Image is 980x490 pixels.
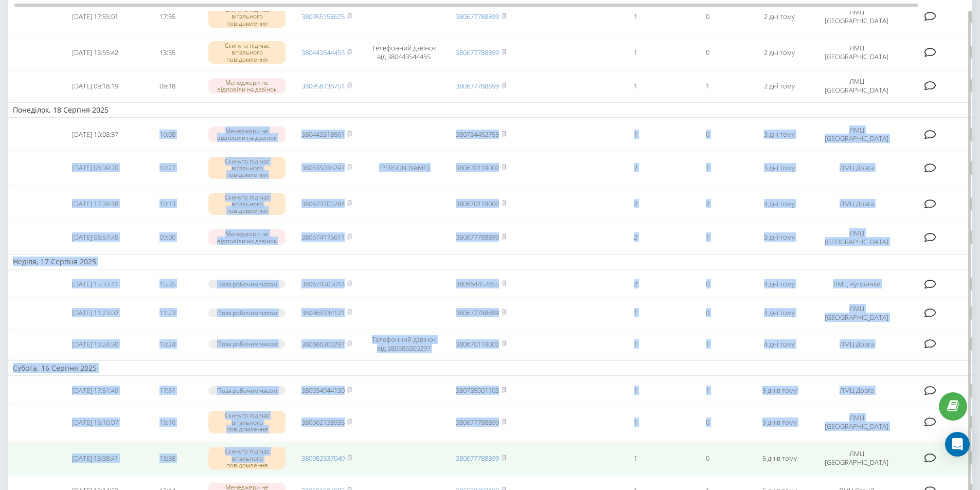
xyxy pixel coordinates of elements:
td: ЛМЦ Чупринки [815,271,898,297]
a: 380662138935 [301,418,345,427]
td: ЛМЦ [GEOGRAPHIC_DATA] [815,71,898,100]
td: 5 днів тому [743,378,815,403]
div: Скинуто під час вітального повідомлення [208,5,286,28]
td: [DATE] 10:24:50 [59,330,131,358]
div: Скинуто під час вітального повідомлення [208,41,286,64]
a: 380670119000 [456,199,499,208]
td: 15:16 [131,405,203,439]
td: 1 [599,378,671,403]
td: Телефонний дзвінок від 380443544455 [363,35,445,69]
td: [DATE] 11:23:02 [59,299,131,328]
td: 0 [671,120,743,149]
div: Скинуто під час вітального повідомлення [208,411,286,433]
td: [DATE] 09:18:19 [59,71,131,100]
td: 0 [671,441,743,475]
div: Поза робочим часом [208,280,286,288]
a: 380686300297 [301,339,345,349]
div: Менеджери не відповіли на дзвінок [208,229,286,245]
div: Менеджери не відповіли на дзвінок [208,126,286,142]
a: 380635034297 [301,163,345,172]
td: 09:00 [131,223,203,251]
a: 380443544455 [301,48,345,57]
a: 380677788899 [456,453,499,463]
td: 1 [671,151,743,185]
td: ЛМЦ [GEOGRAPHIC_DATA] [815,223,898,251]
div: Скинуто під час вітального повідомлення [208,193,286,215]
td: 09:18 [131,71,203,100]
div: Менеджери не відповіли на дзвінок [208,78,286,94]
td: 0 [671,35,743,69]
td: 1 [671,223,743,251]
a: 380955158625 [301,12,345,21]
td: 1 [599,405,671,439]
a: 380677788899 [456,48,499,57]
td: ЛМЦ Довга [815,187,898,221]
td: 3 дні тому [743,120,815,149]
td: 1 [599,299,671,328]
td: [DATE] 13:38:41 [59,441,131,475]
td: 4 дні тому [743,271,815,297]
td: 1 [599,120,671,149]
td: 2 [599,187,671,221]
td: 11:23 [131,299,203,328]
a: 380677788899 [456,81,499,90]
td: 16:08 [131,120,203,149]
td: 4 дні тому [743,187,815,221]
div: Open Intercom Messenger [945,432,970,457]
td: 1 [599,330,671,358]
td: 3 дні тому [743,151,815,185]
div: Поза робочим часом [208,386,286,395]
td: 1 [599,441,671,475]
div: Поза робочим часом [208,308,286,317]
td: [DATE] 15:33:41 [59,271,131,297]
td: 1 [599,71,671,100]
td: Телефонний дзвінок від 380686300297 [363,330,445,358]
td: [DATE] 17:51:49 [59,378,131,403]
td: 5 днів тому [743,441,815,475]
td: 2 [599,223,671,251]
td: 10:13 [131,187,203,221]
td: ЛМЦ [GEOGRAPHIC_DATA] [815,405,898,439]
td: 4 дні тому [743,299,815,328]
a: 380677788899 [456,308,499,317]
td: 0 [671,271,743,297]
td: 0 [671,405,743,439]
td: [DATE] 16:08:57 [59,120,131,149]
td: 1 [671,378,743,403]
a: 380673705284 [301,199,345,208]
a: 380670119000 [456,339,499,349]
a: 380443318561 [301,130,345,139]
td: [DATE] 17:39:18 [59,187,131,221]
td: ЛМЦ [GEOGRAPHIC_DATA] [815,299,898,328]
a: 380734452755 [456,130,499,139]
td: 1 [671,330,743,358]
td: 15:35 [131,271,203,297]
td: 13:38 [131,441,203,475]
td: 2 [599,271,671,297]
div: Скинуто під час вітального повідомлення [208,447,286,469]
div: Скинуто під час вітального повідомлення [208,157,286,179]
a: 380674305014 [301,279,345,288]
a: 380735001103 [456,386,499,395]
td: 2 [671,187,743,221]
td: ЛМЦ [GEOGRAPHIC_DATA] [815,120,898,149]
td: ЛМЦ Довга [815,378,898,403]
a: 380934944130 [301,386,345,395]
div: Поза робочим часом [208,339,286,348]
a: 380982337049 [301,453,345,463]
td: ЛМЦ Довга [815,151,898,185]
td: 10:27 [131,151,203,185]
td: 4 дні тому [743,330,815,358]
td: [PERSON_NAME] [363,151,445,185]
td: ЛМЦ Довга [815,330,898,358]
td: 17:51 [131,378,203,403]
td: 10:24 [131,330,203,358]
td: 5 днів тому [743,405,815,439]
td: 2 [599,151,671,185]
a: 380677788899 [456,418,499,427]
a: 380677788899 [456,232,499,242]
td: 0 [671,299,743,328]
td: [DATE] 13:55:42 [59,35,131,69]
td: ЛМЦ [GEOGRAPHIC_DATA] [815,35,898,69]
a: 380674175611 [301,232,345,242]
